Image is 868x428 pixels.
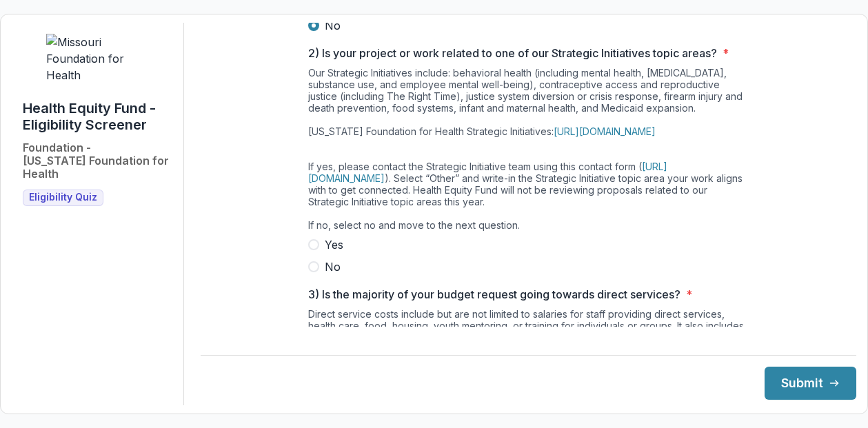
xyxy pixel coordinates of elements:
h2: Foundation - [US_STATE] Foundation for Health [23,141,172,181]
a: [URL][DOMAIN_NAME] [554,125,656,137]
img: Missouri Foundation for Health [46,34,150,83]
span: Eligibility Quiz [29,192,97,203]
span: No [325,258,341,275]
h1: Health Equity Fund - Eligibility Screener [23,100,172,133]
div: Our Strategic Initiatives include: behavioral health (including mental health, [MEDICAL_DATA], su... [308,67,749,236]
p: 2) Is your project or work related to one of our Strategic Initiatives topic areas? [308,45,717,61]
button: Submit [765,367,856,400]
span: Yes [325,236,343,253]
a: [URL][DOMAIN_NAME] [308,161,667,184]
span: No [325,17,341,34]
p: 3) Is the majority of your budget request going towards direct services? [308,286,680,303]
